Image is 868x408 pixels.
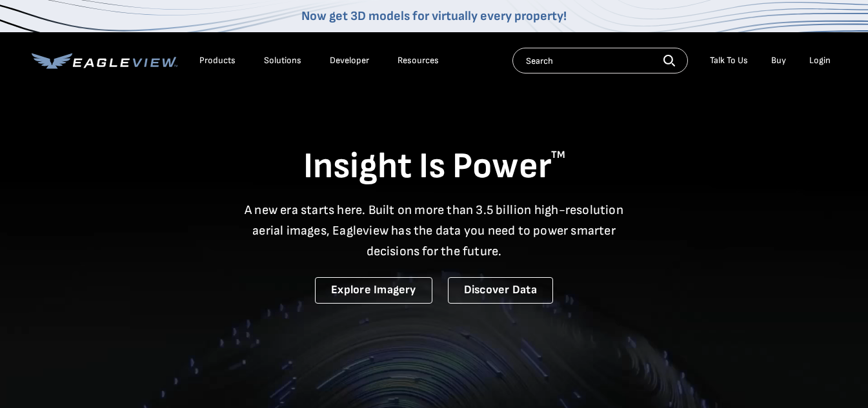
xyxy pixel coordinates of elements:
[315,277,432,304] a: Explore Imagery
[32,144,837,189] h1: Insight Is Power
[512,48,688,73] input: Search
[771,55,786,66] a: Buy
[199,55,236,66] div: Products
[301,8,567,24] a: Now get 3D models for virtually every property!
[809,55,831,66] div: Login
[710,55,748,66] div: Talk To Us
[448,277,553,304] a: Discover Data
[237,200,632,262] p: A new era starts here. Built on more than 3.5 billion high-resolution aerial images, Eagleview ha...
[551,149,565,161] sup: TM
[330,55,369,66] a: Developer
[398,55,439,66] div: Resources
[264,55,301,66] div: Solutions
